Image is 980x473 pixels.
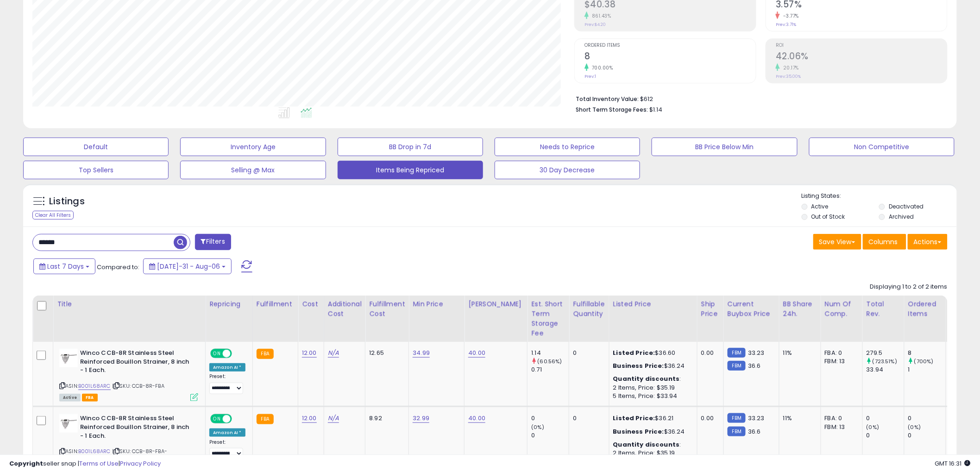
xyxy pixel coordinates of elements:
[302,299,320,309] div: Cost
[531,423,544,431] small: (0%)
[78,382,111,390] a: B001L68ARC
[231,350,245,358] span: OFF
[209,363,245,372] div: Amazon AI *
[728,348,746,358] small: FBM
[701,414,716,423] div: 0.00
[589,64,613,71] small: 700.00%
[32,211,74,220] div: Clear All Filters
[584,74,596,79] small: Prev: 1
[652,138,797,156] button: BB Price Below Min
[825,414,855,423] div: FBA: 0
[908,349,946,357] div: 8
[369,299,405,319] div: Fulfillment Cost
[302,414,317,423] a: 12.00
[783,414,814,423] div: 11%
[468,348,485,358] a: 40.00
[495,138,640,156] button: Needs to Reprice
[157,262,220,271] span: [DATE]-31 - Aug-06
[728,361,746,371] small: FBM
[870,283,948,291] div: Displaying 1 to 2 of 2 items
[9,460,161,468] div: seller snap | |
[701,349,716,357] div: 0.00
[748,361,761,370] span: 36.6
[211,415,223,423] span: ON
[908,366,946,374] div: 1
[825,423,855,431] div: FBM: 13
[914,358,934,365] small: (700%)
[613,348,655,357] b: Listed Price:
[867,423,879,431] small: (0%)
[867,414,904,423] div: 0
[59,414,198,473] div: ASIN:
[23,138,169,156] button: Default
[302,348,317,358] a: 12.00
[613,440,680,449] b: Quantity discounts
[328,348,339,358] a: N/A
[613,375,690,383] div: :
[413,348,430,358] a: 34.99
[209,439,245,460] div: Preset:
[809,138,955,156] button: Non Competitive
[584,43,756,48] span: Ordered Items
[97,263,139,271] span: Compared to:
[143,259,232,274] button: [DATE]-31 - Aug-06
[584,22,606,27] small: Prev: $4.20
[589,13,611,19] small: 861.43%
[328,414,339,423] a: N/A
[908,423,921,431] small: (0%)
[867,299,900,319] div: Total Rev.
[873,358,897,365] small: (723.51%)
[468,414,485,423] a: 40.00
[825,299,859,319] div: Num of Comp.
[468,299,523,309] div: [PERSON_NAME]
[802,192,957,201] p: Listing States:
[531,414,569,423] div: 0
[728,427,746,436] small: FBM
[613,374,680,383] b: Quantity discounts
[180,161,326,179] button: Selling @ Max
[613,299,693,309] div: Listed Price
[576,106,648,114] b: Short Term Storage Fees:
[9,459,43,468] strong: Copyright
[813,234,861,250] button: Save View
[209,373,245,394] div: Preset:
[531,366,569,374] div: 0.71
[613,428,690,436] div: $36.24
[908,234,948,250] button: Actions
[112,382,164,390] span: | SKU: CCB-8R-FBA
[613,361,664,370] b: Business Price:
[728,299,775,319] div: Current Buybox Price
[613,349,690,357] div: $36.60
[328,299,362,319] div: Additional Cost
[783,349,814,357] div: 11%
[209,299,249,309] div: Repricing
[531,299,565,338] div: Est. Short Term Storage Fee
[613,414,655,423] b: Listed Price:
[613,384,690,392] div: 2 Items, Price: $35.19
[776,43,947,48] span: ROI
[889,202,923,210] label: Deactivated
[531,431,569,440] div: 0
[811,202,829,210] label: Active
[867,431,904,440] div: 0
[776,51,947,63] h2: 42.06%
[935,459,971,468] span: 2025-08-14 16:31 GMT
[867,366,904,374] div: 33.94
[613,414,690,423] div: $36.21
[369,349,402,357] div: 12.65
[748,414,765,423] span: 33.23
[748,348,765,357] span: 33.23
[869,237,898,246] span: Columns
[195,234,231,250] button: Filters
[338,138,483,156] button: BB Drop in 7d
[57,299,201,309] div: Title
[573,414,602,423] div: 0
[369,414,402,423] div: 8.92
[413,299,460,309] div: Min Price
[59,349,78,367] img: 31LOFKAP6UL._SL40_.jpg
[908,414,946,423] div: 0
[776,22,796,27] small: Prev: 3.71%
[80,349,193,377] b: Winco CCB-8R Stainless Steel Reinforced Bouillon Strainer, 8 inch - 1 Each.
[780,13,799,19] small: -3.77%
[80,414,193,442] b: Winco CCB-8R Stainless Steel Reinforced Bouillon Strainer, 8 inch - 1 Each.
